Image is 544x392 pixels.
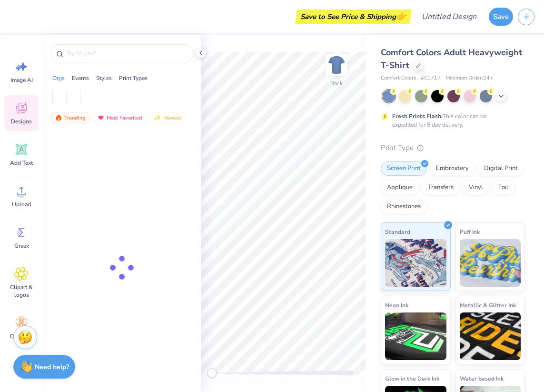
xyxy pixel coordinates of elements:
span: 👉 [396,10,406,22]
div: Orgs [52,74,65,82]
div: Screen Print [381,161,427,176]
div: Most Favorited [93,112,147,123]
span: Designs [11,118,32,125]
div: Digital Print [478,161,524,176]
div: Accessibility label [207,368,217,378]
span: Comfort Colors [381,74,416,82]
img: Standard [385,239,446,287]
span: Upload [12,201,31,208]
span: Glow in the Dark Ink [385,373,439,383]
div: Save to See Price & Shipping [297,10,409,24]
div: Applique [381,181,419,195]
div: Newest [149,112,186,123]
div: Embroidery [430,161,475,176]
div: Trending [50,112,90,123]
div: Rhinestones [381,200,427,214]
strong: Fresh Prints Flash: [392,112,443,120]
img: trending.gif [55,114,62,121]
span: Puff Ink [460,227,480,237]
span: Comfort Colors Adult Heavyweight T-Shirt [381,47,522,71]
button: Save [489,8,513,26]
img: Puff Ink [460,239,521,287]
span: Standard [385,227,410,237]
img: newest.gif [154,114,161,121]
div: Back [330,79,343,88]
span: Minimum Order: 24 + [445,74,493,82]
div: Transfers [422,181,460,195]
span: # C1717 [421,74,441,82]
div: Print Type [381,142,525,153]
div: Print Types [119,74,148,82]
span: Greek [14,242,29,250]
div: Foil [492,181,514,195]
input: Untitled Design [414,7,484,26]
img: Neon Ink [385,312,446,360]
div: Events [72,74,89,82]
div: Vinyl [463,181,489,195]
div: This color can be expedited for 5 day delivery. [392,112,509,129]
span: Add Text [10,159,33,167]
img: Back [327,55,346,74]
span: Clipart & logos [6,283,37,299]
div: Styles [96,74,112,82]
span: Neon Ink [385,300,408,310]
span: Decorate [10,332,33,340]
span: Water based Ink [460,373,504,383]
strong: Need help? [35,362,69,372]
img: most_fav.gif [97,114,105,121]
input: Try "Alpha" [66,49,188,58]
span: Image AI [10,76,33,84]
img: Metallic & Glitter Ink [460,312,521,360]
span: Metallic & Glitter Ink [460,300,516,310]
